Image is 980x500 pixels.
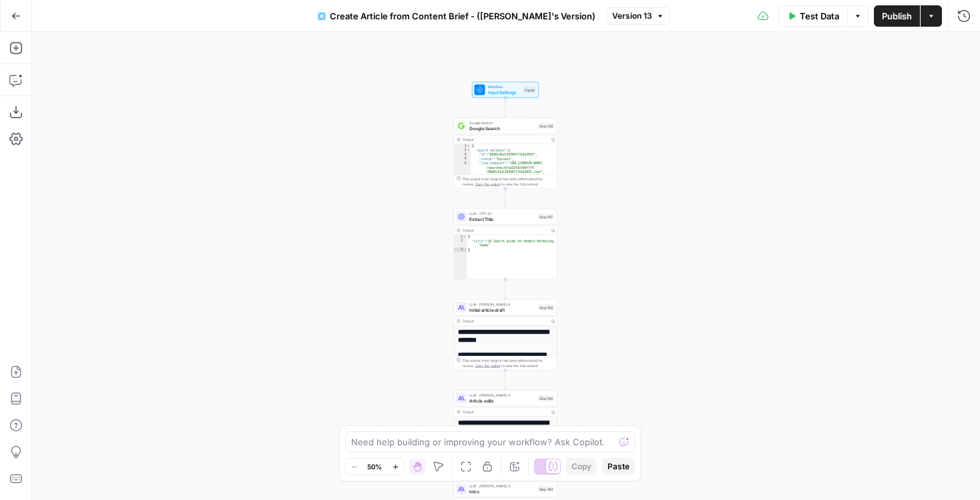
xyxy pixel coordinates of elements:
div: Output [463,409,547,415]
div: Output [463,228,547,233]
span: Input Settings [488,89,521,95]
g: Edge from step_159 to step_160 [505,370,507,390]
span: LLM · [PERSON_NAME] 4 [469,483,535,489]
div: 5 [454,162,471,175]
span: Test Data [800,9,839,23]
div: Step 107 [538,214,554,220]
span: Copy the output [475,182,501,186]
div: This output is too large & has been abbreviated for review. to view the full content. [463,358,554,368]
div: Step 160 [538,395,554,401]
div: 2 [454,239,467,248]
span: Extract Title [469,216,535,222]
g: Edge from start to step_139 [505,98,507,117]
g: Edge from step_139 to step_107 [505,189,507,208]
span: Google Search [469,125,535,132]
span: Paste [607,461,630,473]
span: Google Search [469,120,535,126]
button: Paste [602,458,635,475]
div: This output is too large & has been abbreviated for review. to view the full content. [463,176,554,187]
div: Output [463,137,547,142]
span: Version 13 [612,10,652,22]
button: Version 13 [606,7,670,25]
span: LLM · [PERSON_NAME] 4 [469,302,535,307]
span: Copy [571,461,591,473]
button: Create Article from Content Brief - ([PERSON_NAME]'s Version) [310,5,603,27]
span: LLM · GPT-4.1 [469,211,535,216]
button: Test Data [779,5,847,27]
div: WorkflowInput SettingsInputs [454,82,557,98]
span: Copy the output [475,364,501,368]
div: Inputs [523,87,536,93]
span: Create Article from Content Brief - ([PERSON_NAME]'s Version) [330,9,595,23]
button: Copy [566,458,597,475]
div: Step 139 [538,123,554,129]
div: 4 [454,157,471,162]
div: 3 [454,153,471,158]
span: 50% [367,461,382,472]
div: LLM · GPT-4.1Extract TitleStep 107Output{ "title":"AI Search Guide for Modern Marketing Teams"} [454,209,557,280]
g: Edge from step_107 to step_159 [505,280,507,299]
span: Publish [882,9,912,23]
div: Step 164 [538,486,555,492]
span: LLM · [PERSON_NAME] 4 [469,393,535,398]
span: Workflow [488,84,521,89]
div: 1 [454,144,471,149]
span: Toggle code folding, rows 1 through 3 [463,235,467,240]
button: Publish [874,5,920,27]
div: Output [463,318,547,324]
span: Article edits [469,397,535,404]
div: 3 [454,248,467,252]
span: Toggle code folding, rows 1 through 224 [467,144,471,149]
span: Intro [469,488,535,495]
div: Google SearchGoogle SearchStep 139Output{ "search_metadata":{ "id":"68d6c41dc20348ff7e3a3935", "s... [454,118,557,189]
div: 2 [454,148,471,153]
span: Toggle code folding, rows 2 through 12 [467,148,471,153]
div: 1 [454,235,467,240]
span: Initial article draft [469,306,535,313]
div: Step 159 [538,304,554,310]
